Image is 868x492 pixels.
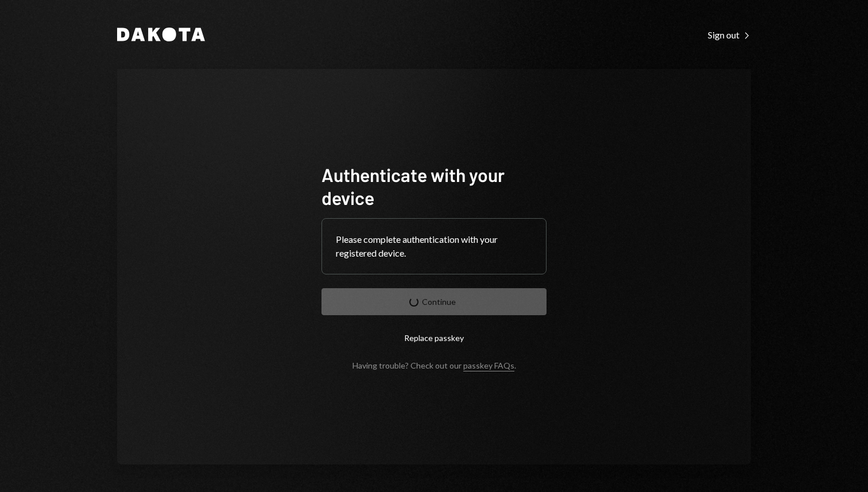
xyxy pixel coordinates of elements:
button: Replace passkey [321,324,547,351]
a: passkey FAQs [463,361,514,371]
div: Having trouble? Check out our . [352,361,516,370]
div: Sign out [708,29,751,41]
a: Sign out [708,28,751,41]
h1: Authenticate with your device [321,163,547,209]
div: Please complete authentication with your registered device. [336,233,532,260]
